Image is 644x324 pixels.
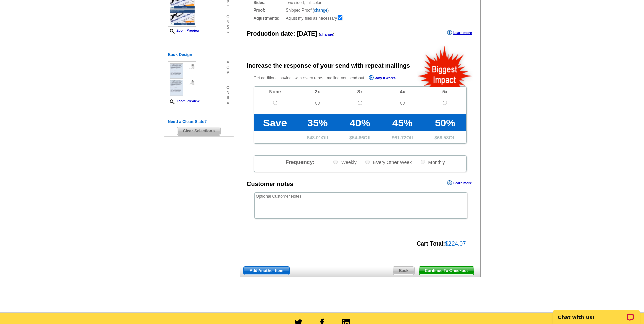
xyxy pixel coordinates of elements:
[285,159,314,165] span: Frequency:
[254,87,296,97] td: None
[226,90,229,95] span: n
[333,160,338,164] input: Weekly
[226,80,229,85] span: i
[421,160,425,164] input: Monthly
[254,7,467,13] div: Shipped Proof ( )
[365,159,412,165] label: Every Other Week
[417,240,445,247] strong: Cart Total:
[352,135,364,140] span: 54.86
[445,240,466,247] span: $224.07
[226,20,229,25] span: n
[168,61,196,97] img: small-thumb.jpg
[254,114,296,131] td: Save
[319,32,334,36] span: ( )
[243,266,290,275] a: Add Another Item
[226,75,229,80] span: t
[247,180,293,189] div: Customer notes
[419,267,474,275] span: Continue To Checkout
[417,45,473,87] img: biggestImpact.png
[254,7,284,13] strong: Proof:
[365,160,370,164] input: Every Other Week
[247,29,335,38] div: Production date:
[168,119,230,125] h5: Need a Clean Slate?
[369,75,396,82] a: Why it works
[226,25,229,30] span: s
[226,15,229,20] span: o
[314,8,327,13] a: change
[394,135,406,140] span: 61.72
[254,15,284,21] strong: Adjustments:
[549,303,644,324] iframe: LiveChat chat widget
[333,159,357,165] label: Weekly
[226,95,229,101] span: s
[226,60,229,65] span: »
[226,70,229,75] span: p
[226,85,229,90] span: o
[447,30,472,35] a: Learn more
[339,131,381,143] td: $ Off
[447,180,472,186] a: Learn more
[339,87,381,97] td: 3x
[226,101,229,106] span: »
[393,267,415,275] span: Back
[168,52,230,58] h5: Back Design
[226,10,229,15] span: i
[424,87,466,97] td: 5x
[296,87,339,97] td: 2x
[226,65,229,70] span: o
[254,74,410,82] p: Get additional savings with every repeat mailing you send out.
[437,135,449,140] span: 68.58
[254,15,467,21] div: Adjust my files as necessary
[297,30,317,37] span: [DATE]
[168,99,200,103] a: Zoom Preview
[424,131,466,143] td: $ Off
[381,87,424,97] td: 4x
[424,114,466,131] td: 50%
[393,266,415,275] a: Back
[226,4,229,10] span: t
[244,267,289,275] span: Add Another Item
[247,61,410,70] div: Increase the response of your send with repeat mailings
[296,131,339,143] td: $ Off
[168,29,200,32] a: Zoom Preview
[381,114,424,131] td: 45%
[420,159,445,165] label: Monthly
[381,131,424,143] td: $ Off
[296,114,339,131] td: 35%
[310,135,321,140] span: 48.01
[320,32,333,36] a: change
[339,114,381,131] td: 40%
[177,127,220,135] span: Clear Selections
[226,30,229,35] span: »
